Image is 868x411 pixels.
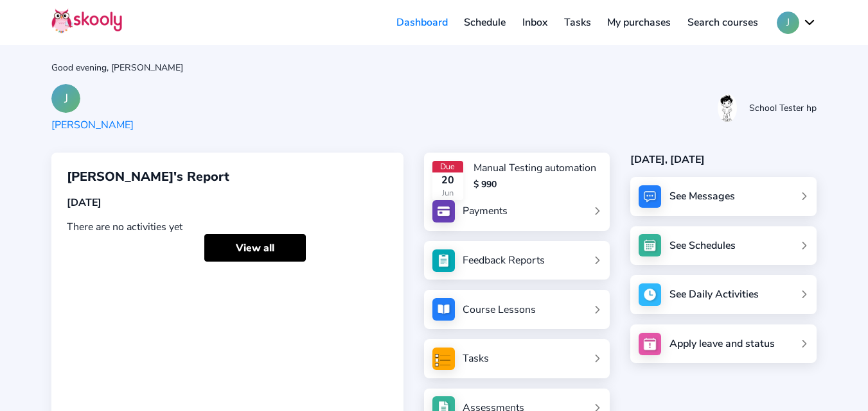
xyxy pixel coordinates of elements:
[669,189,735,203] div: See Messages
[679,12,766,33] a: Search courses
[204,234,306,262] a: View all
[51,84,80,113] div: J
[639,185,661,208] img: messages.jpg
[456,12,515,33] a: Schedule
[669,239,736,253] div: See Schedules
[669,337,775,351] div: Apply leave and status
[474,178,596,190] div: $ 990
[630,226,817,265] a: See Schedules
[514,12,556,33] a: Inbox
[432,298,602,321] a: Course Lessons
[669,287,759,301] div: See Daily Activities
[432,249,455,272] img: see_atten.jpg
[630,324,817,364] a: Apply leave and status
[51,118,134,132] div: [PERSON_NAME]
[749,102,817,114] div: School Tester hp
[463,303,536,317] div: Course Lessons
[432,249,602,272] a: Feedback Reports
[67,196,388,210] div: [DATE]
[432,161,464,172] div: Due
[556,12,599,33] a: Tasks
[432,348,602,370] a: Tasks
[432,298,455,321] img: courses.jpg
[51,8,122,33] img: Skooly
[432,200,602,222] a: Payments
[463,351,489,365] div: Tasks
[67,220,388,234] div: There are no activities yet
[630,275,817,314] a: See Daily Activities
[639,234,661,256] img: schedule.jpg
[639,283,661,306] img: activity.jpg
[51,62,817,74] div: Good evening, [PERSON_NAME]
[599,12,679,33] a: My purchases
[432,187,464,199] div: Jun
[630,153,817,167] div: [DATE], [DATE]
[432,348,455,370] img: tasksForMpWeb.png
[432,200,455,222] img: payments.jpg
[777,12,817,34] button: Jchevron down outline
[432,173,464,187] div: 20
[67,168,229,185] span: [PERSON_NAME]'s Report
[474,161,596,175] div: Manual Testing automation
[718,94,737,122] img: 20230620044541626630906118005935VrBjnvSk6JG2lUn9oe.jpg
[639,333,661,355] img: apply_leave.jpg
[463,204,508,218] div: Payments
[463,253,545,267] div: Feedback Reports
[388,12,456,33] a: Dashboard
